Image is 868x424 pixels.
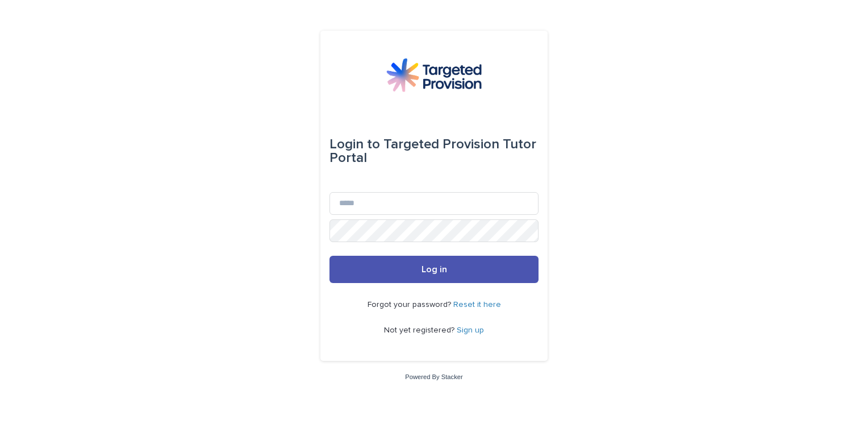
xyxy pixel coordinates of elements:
[422,265,447,274] span: Log in
[386,58,482,92] img: M5nRWzHhSzIhMunXDL62
[329,128,539,174] div: Targeted Provision Tutor Portal
[368,301,453,309] span: Forgot your password?
[384,326,457,334] span: Not yet registered?
[453,301,501,309] a: Reset it here
[329,138,380,151] span: Login to
[405,373,462,380] a: Powered By Stacker
[457,326,484,334] a: Sign up
[329,256,539,283] button: Log in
